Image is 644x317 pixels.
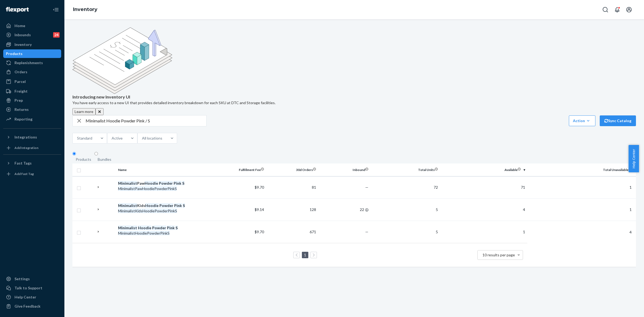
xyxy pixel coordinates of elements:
div: Talk to Support [14,285,42,291]
td: 81 [266,176,319,199]
div: Give Feedback [14,304,41,309]
a: Add Fast Tag [3,170,61,178]
a: Settings [3,275,61,283]
span: 5 [436,207,438,212]
div: Integrations [14,134,37,140]
p: Introducing new Inventory UI [72,94,636,100]
div: Kids [118,203,212,208]
a: Inbounds24 [3,31,61,39]
div: Freight [14,89,28,94]
em: S [175,225,178,230]
button: Sync Catalog [600,115,636,126]
em: MinimalistKidsHoodiePowderPinkS [118,209,177,213]
span: 4 [523,207,525,212]
span: $9.14 [255,207,264,212]
div: Inventory [14,42,32,47]
a: Add Integration [3,144,61,152]
em: Pink [174,203,182,208]
button: Open account menu [624,4,634,15]
a: Page 1 is your current page [303,253,307,257]
span: — [365,229,368,234]
em: S [182,181,184,185]
em: Minimalist [118,225,137,230]
th: Inbound [318,163,371,176]
span: 5 [436,229,438,234]
p: You have early access to a new UI that provides detailed inventory breakdown for each SKU at DTC ... [72,100,636,105]
a: Products [3,49,61,58]
a: Freight [3,87,61,96]
button: Action [569,115,595,126]
button: Close Navigation [50,4,61,15]
em: Pink [174,181,181,185]
div: Prep [14,98,23,103]
em: Powder [159,203,173,208]
a: Inventory [3,40,61,49]
div: Home [14,23,25,28]
div: Settings [14,276,30,282]
a: Home [3,21,61,30]
td: 128 [266,199,319,221]
em: Minimalist [118,203,137,208]
div: Replenishments [14,60,43,65]
span: 71 [521,185,525,190]
span: $9.70 [255,185,264,190]
div: Fast Tags [14,161,32,166]
th: 30d Orders [266,163,319,176]
span: $9.70 [255,229,264,234]
button: Learn more [72,108,96,115]
img: new-reports-banner-icon.82668bd98b6a51aee86340f2a7b77ae3.png [72,27,172,94]
div: Products [6,51,23,56]
div: Add Fast Tag [14,172,34,176]
div: Returns [14,107,29,112]
div: Inbounds [14,32,31,38]
a: Replenishments [3,59,61,67]
img: Flexport logo [6,7,29,12]
button: Fast Tags [3,159,61,167]
button: Open notifications [612,4,623,15]
em: Hoodie [145,203,159,208]
div: Active [112,136,123,141]
a: Inventory [73,6,97,12]
span: 4 [630,230,632,234]
span: 1 [630,207,632,212]
input: Bundles [94,152,98,155]
em: Minimalist [118,181,137,185]
div: All locations [142,136,162,141]
em: Hoodie [145,181,158,185]
span: 72 [434,185,438,190]
th: Fulfillment Fee [214,163,266,176]
input: Products [72,152,76,155]
input: All locations [162,136,163,141]
td: 22 [318,199,371,221]
div: Reporting [14,116,32,122]
ol: breadcrumbs [69,2,102,17]
div: Help Center [14,294,36,300]
div: Action [573,118,591,123]
button: Help Center [628,145,639,172]
span: — [365,185,368,190]
em: Hoodie [138,225,151,230]
em: Powder [152,225,166,230]
a: Talk to Support [3,284,61,292]
button: Open Search Box [600,4,611,15]
span: 1 [630,185,632,190]
div: Paw [118,181,212,186]
div: Parcel [14,79,26,84]
div: Bundles [98,157,111,162]
a: Help Center [3,293,61,301]
a: Prep [3,96,61,105]
input: Search inventory by name or sku [86,115,206,126]
em: Powder [159,181,173,185]
input: Active [123,136,123,141]
div: Standard [77,136,92,141]
em: MinimalistPawHoodiePowderPinkS [118,186,177,191]
div: Orders [14,69,27,75]
button: Integrations [3,133,61,141]
button: Close [96,108,104,115]
td: 671 [266,221,319,243]
div: 24 [53,32,60,38]
th: Name [116,163,214,176]
a: Reporting [3,115,61,123]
